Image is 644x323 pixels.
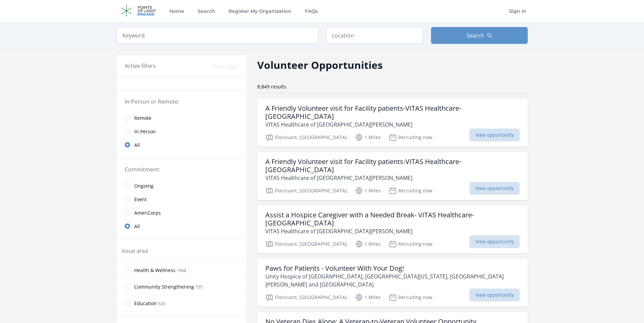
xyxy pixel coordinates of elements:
span: Search [467,31,484,39]
p: 1 Miles [355,293,381,301]
span: Community Strengthening [134,284,194,290]
span: Health & Wellness [134,267,175,274]
p: Florissant, [GEOGRAPHIC_DATA] [265,240,347,248]
p: 1 Miles [355,133,381,141]
span: Event [134,196,147,203]
p: Recruiting now [389,187,432,195]
p: 1 Miles [355,187,381,195]
span: All [134,142,140,149]
p: Recruiting now [389,133,432,141]
p: Florissant, [GEOGRAPHIC_DATA] [265,133,347,141]
a: Assist a Hospice Caregiver with a Needed Break- VITAS Healthcare- [GEOGRAPHIC_DATA] VITAS Healthc... [257,206,528,253]
a: Event [117,192,246,206]
h3: A Friendly Volunteer visit for Facility patients-VITAS Healthcare- [GEOGRAPHIC_DATA] [265,158,520,174]
p: VITAS Healthcare of [GEOGRAPHIC_DATA][PERSON_NAME] [265,227,520,235]
a: Ongoing [117,179,246,192]
a: Paws for Patients - Volunteer With Your Dog! Unity Hospice of [GEOGRAPHIC_DATA], [GEOGRAPHIC_DATA... [257,259,528,307]
p: VITAS Healthcare of [GEOGRAPHIC_DATA][PERSON_NAME] [265,174,520,182]
a: A Friendly Volunteer visit for Facility patients-VITAS Healthcare- [GEOGRAPHIC_DATA] VITAS Health... [257,152,528,200]
input: Location [326,27,423,44]
span: Ongoing [134,183,153,189]
span: AmeriCorps [134,210,161,216]
a: AmeriCorps [117,206,246,219]
h3: Paws for Patients - Volunteer With Your Dog! [265,264,520,272]
h3: A Friendly Volunteer visit for Facility patients-VITAS Healthcare- [GEOGRAPHIC_DATA] [265,104,520,120]
p: VITAS Healthcare of [GEOGRAPHIC_DATA][PERSON_NAME] [265,120,520,129]
span: View opportunity [470,129,520,141]
h2: Volunteer Opportunities [257,57,383,73]
span: View opportunity [470,235,520,248]
h3: Active filters [125,62,156,70]
span: View opportunity [470,182,520,195]
span: 1968 [177,268,186,273]
legend: Issue area [122,247,148,255]
span: All [134,223,140,230]
p: 1 Miles [355,240,381,248]
input: Keyword [117,27,318,44]
p: Florissant, [GEOGRAPHIC_DATA] [265,187,347,195]
span: Remote [134,115,151,122]
a: A Friendly Volunteer visit for Facility patients-VITAS Healthcare- [GEOGRAPHIC_DATA] VITAS Health... [257,99,528,147]
p: Unity Hospice of [GEOGRAPHIC_DATA], [GEOGRAPHIC_DATA][US_STATE], [GEOGRAPHIC_DATA][PERSON_NAME] a... [265,272,520,289]
span: 8,849 results [257,83,286,90]
span: Education [134,300,157,307]
a: Remote [117,111,246,125]
span: 526 [158,301,165,306]
p: Recruiting now [389,293,432,301]
legend: In-Person or Remote: [125,98,238,106]
a: All [117,219,246,233]
a: In-Person [117,125,246,138]
button: Clear filters [212,63,238,70]
p: Recruiting now [389,240,432,248]
span: 755 [195,284,202,290]
span: View opportunity [470,289,520,301]
input: Education 526 [125,300,130,306]
h3: Assist a Hospice Caregiver with a Needed Break- VITAS Healthcare- [GEOGRAPHIC_DATA] [265,211,520,227]
input: Community Strengthening 755 [125,284,130,289]
p: Florissant, [GEOGRAPHIC_DATA] [265,293,347,301]
legend: Commitment: [125,165,238,173]
span: In-Person [134,128,156,135]
button: Search [431,27,528,44]
a: All [117,138,246,152]
input: Health & Wellness 1968 [125,267,130,273]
